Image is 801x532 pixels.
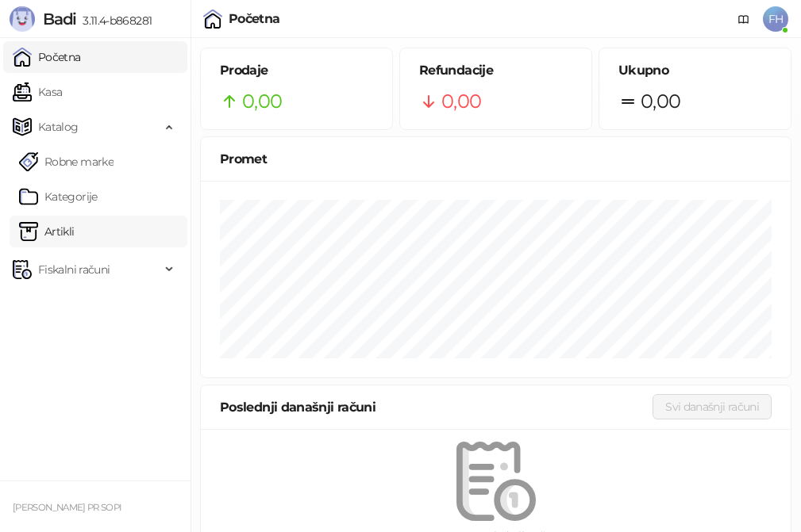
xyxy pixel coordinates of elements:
[19,146,114,178] a: Robne marke
[618,61,772,80] h5: Ukupno
[19,216,75,247] a: ArtikliArtikli
[419,61,572,80] h5: Refundacije
[13,76,62,108] a: Kasa
[19,181,98,212] a: Kategorije
[10,6,35,32] img: Logo
[220,61,373,80] h5: Prodaje
[38,254,110,285] span: Fiskalni računi
[441,86,481,117] span: 0,00
[641,86,680,117] span: 0,00
[76,13,152,28] span: 3.11.4-b868281
[13,41,81,73] a: Početna
[653,394,772,419] button: Svi današnji računi
[43,10,76,29] span: Badi
[13,502,122,513] small: [PERSON_NAME] PR SOPI
[220,149,772,169] div: Promet
[731,6,757,32] a: Dokumentacija
[220,397,653,417] div: Poslednji današnji računi
[38,111,79,143] span: Katalog
[242,86,282,117] span: 0,00
[763,6,788,32] span: FH
[229,13,280,25] div: Početna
